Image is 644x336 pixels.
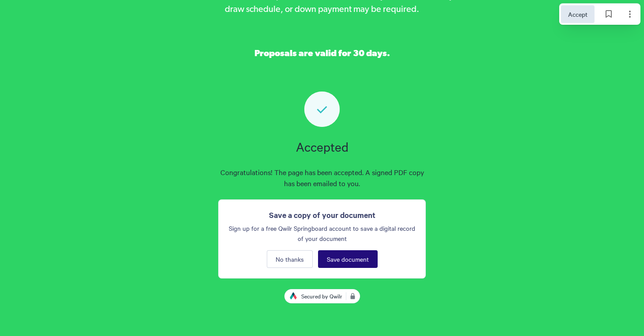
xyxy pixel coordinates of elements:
button: Save document [318,250,378,268]
a: Secured by Qwilr [284,289,360,303]
button: Page options [621,5,639,23]
span: Congratulations! The page has been accepted. A signed PDF copy has been emailed to you. [218,167,426,189]
span: Save document [327,256,369,263]
h5: Save a copy of your document [229,210,415,220]
span: Secured by Qwilr [301,292,346,301]
span: No thanks [276,256,304,263]
h3: Accepted [218,137,426,156]
button: No thanks [267,250,313,268]
span: Proposals are valid for 30 days. [254,50,390,58]
span: Sign up for a free Qwilr Springboard account to save a digital record of your document [229,223,415,243]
